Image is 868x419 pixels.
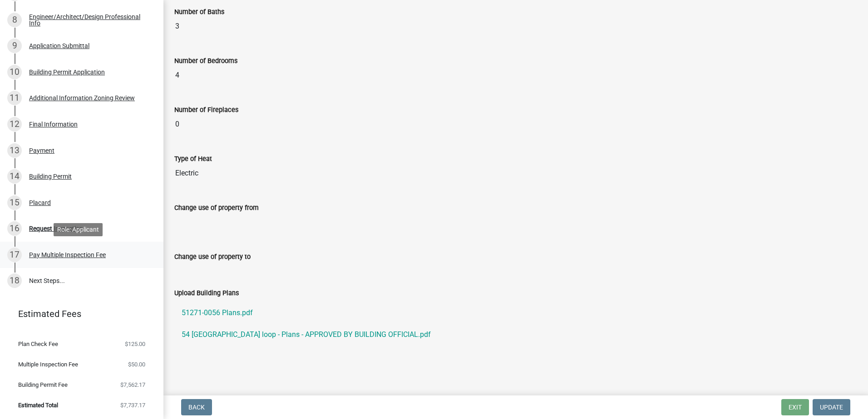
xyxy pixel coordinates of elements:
[174,9,224,15] label: Number of Baths
[29,225,83,232] div: Request Inspection
[29,121,78,127] div: Final Information
[174,205,259,211] label: Change use of property from
[120,382,145,388] span: $7,562.17
[174,324,857,346] a: 54 [GEOGRAPHIC_DATA] loop - Plans - APPROVED BY BUILDING OFFICIAL.pdf
[7,117,22,132] div: 12
[29,14,149,26] div: Engineer/Architect/Design Professional Info
[29,43,89,49] div: Application Submittal
[181,399,212,415] button: Back
[7,143,22,158] div: 13
[781,399,809,415] button: Exit
[29,69,105,75] div: Building Permit Application
[188,404,205,411] span: Back
[174,156,212,162] label: Type of Heat
[174,290,239,297] label: Upload Building Plans
[18,361,78,367] span: Multiple Inspection Fee
[7,195,22,210] div: 15
[174,107,238,113] label: Number of Fireplaces
[29,95,135,101] div: Additional Information Zoning Review
[7,65,22,79] div: 10
[174,254,251,260] label: Change use of property to
[7,305,149,323] a: Estimated Fees
[7,221,22,236] div: 16
[7,273,22,288] div: 18
[128,361,145,367] span: $50.00
[29,200,51,206] div: Placard
[18,382,68,388] span: Building Permit Fee
[7,248,22,262] div: 17
[174,58,237,64] label: Number of Bedrooms
[29,173,72,180] div: Building Permit
[120,402,145,408] span: $7,737.17
[29,147,54,154] div: Payment
[7,169,22,184] div: 14
[820,404,843,411] span: Update
[7,39,22,53] div: 9
[7,91,22,105] div: 11
[18,341,58,347] span: Plan Check Fee
[7,13,22,27] div: 8
[18,402,58,408] span: Estimated Total
[125,341,145,347] span: $125.00
[54,223,103,236] div: Role: Applicant
[813,399,850,415] button: Update
[29,252,106,258] div: Pay Multiple Inspection Fee
[174,302,857,324] a: 51271-0056 Plans.pdf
